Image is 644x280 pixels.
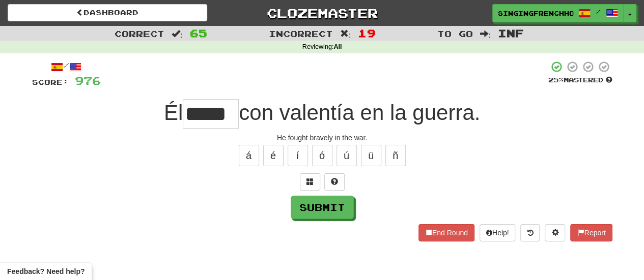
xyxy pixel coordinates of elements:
[548,76,612,85] div: Mastered
[164,101,183,125] span: Él
[239,145,259,166] button: á
[263,145,284,166] button: é
[312,145,332,166] button: ó
[385,145,406,166] button: ñ
[492,4,624,22] a: singingfrenchhorn /
[596,8,601,15] span: /
[7,266,85,276] span: Open feedback widget
[437,28,472,39] span: To go
[570,224,612,241] button: Report
[498,27,524,39] span: Inf
[520,224,540,241] button: Round history (alt+y)
[548,76,564,84] span: 25 %
[340,29,351,38] span: :
[480,224,516,241] button: Help!
[239,101,480,125] span: con valentía en la guerra.
[222,4,422,22] a: Clozemaster
[288,145,308,166] button: í
[269,28,333,39] span: Incorrect
[333,43,342,50] strong: All
[300,173,320,191] button: Switch sentence to multiple choice alt+p
[480,29,491,38] span: :
[115,28,164,39] span: Correct
[8,4,207,21] a: Dashboard
[418,224,474,241] button: End Round
[75,74,101,87] span: 976
[337,145,357,166] button: ú
[358,27,375,39] span: 19
[32,133,612,143] div: He fought bravely in the war.
[361,145,381,166] button: ü
[172,29,183,38] span: :
[291,196,354,219] button: Submit
[190,27,207,39] span: 65
[324,173,345,191] button: Single letter hint - you only get 1 per sentence and score half the points! alt+h
[32,78,69,86] span: Score:
[498,9,573,18] span: singingfrenchhorn
[32,60,101,73] div: /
